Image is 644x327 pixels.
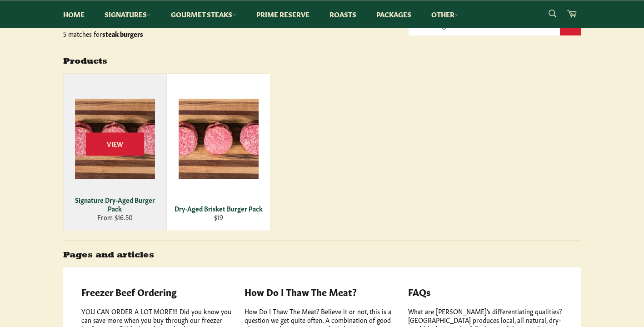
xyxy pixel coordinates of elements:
span: View [86,132,144,156]
a: Gourmet Steaks [162,0,245,28]
a: Signatures [95,0,160,28]
a: Other [422,0,468,28]
div: Signature Dry-Aged Burger Pack [69,196,160,213]
a: FAQs [408,285,430,298]
h2: Products [63,56,581,68]
p: 5 matches for [63,30,409,38]
a: Freezer Beef Ordering [81,285,176,298]
a: How Do I Thaw The Meat? [245,285,357,298]
strong: steak burgers [102,29,143,38]
div: Dry-Aged Brisket Burger Pack [173,204,264,213]
a: Packages [367,0,420,28]
a: Prime Reserve [247,0,319,28]
h4: Pages and articles [63,250,581,262]
a: Dry-Aged Brisket Burger Pack Dry-Aged Brisket Burger Pack $19 [167,73,270,231]
img: Dry-Aged Brisket Burger Pack [179,99,259,179]
a: Roasts [320,0,365,28]
div: $19 [173,213,264,221]
a: Home [54,0,94,28]
a: Signature Dry-Aged Burger Pack Signature Dry-Aged Burger Pack From $16.50 View [63,73,167,231]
